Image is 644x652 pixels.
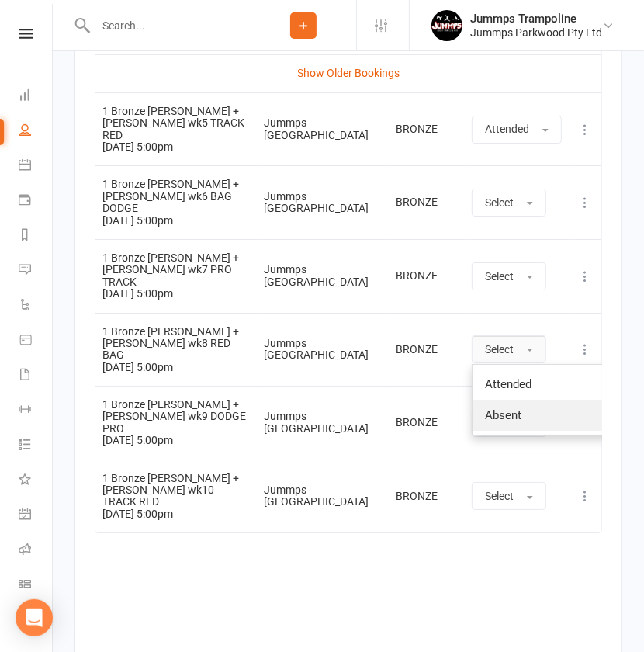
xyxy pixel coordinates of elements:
div: BRONZE [396,123,458,135]
span: Select [485,270,514,283]
div: 1 Bronze [PERSON_NAME] + [PERSON_NAME] wk9 DODGE PRO [102,399,250,435]
td: [DATE] 5:00pm [95,313,257,387]
a: Reports [19,219,54,254]
td: [DATE] 5:00pm [95,92,257,166]
span: Absent [485,408,521,422]
div: Jummps [GEOGRAPHIC_DATA] [264,117,382,141]
div: Jummps [GEOGRAPHIC_DATA] [264,191,382,215]
button: Attended [472,116,562,144]
span: Select [485,196,514,209]
button: Select [472,482,546,510]
a: General attendance kiosk mode [19,498,54,533]
div: 1 Bronze [PERSON_NAME] + [PERSON_NAME] wk6 BAG DODGE [102,179,250,214]
div: Jummps Trampoline [470,12,602,26]
div: Jummps [GEOGRAPHIC_DATA] [264,411,382,435]
span: Attended [485,377,531,391]
td: [DATE] 5:00pm [95,165,257,239]
td: [DATE] 5:00pm [95,239,257,313]
input: Search... [91,15,251,36]
td: [DATE] 5:00pm [95,460,257,533]
div: Jummps Parkwood Pty Ltd [470,26,602,40]
div: BRONZE [396,491,458,502]
a: Class kiosk mode [19,568,54,603]
a: Roll call kiosk mode [19,533,54,568]
div: Jummps [GEOGRAPHIC_DATA] [264,484,382,508]
div: BRONZE [396,196,458,208]
span: Attended [485,123,529,135]
a: People [19,114,54,149]
button: Select [472,189,546,217]
a: Absent [473,400,626,431]
div: 1 Bronze [PERSON_NAME] + [PERSON_NAME] wk7 PRO TRACK [102,252,250,288]
td: [DATE] 5:00pm [95,386,257,460]
a: Calendar [19,149,54,184]
img: thumb_image1698795904.png [431,10,462,41]
span: Select [485,490,514,502]
a: Payments [19,184,54,219]
div: 1 Bronze [PERSON_NAME] + [PERSON_NAME] wk10 TRACK RED [102,473,250,508]
div: 1 Bronze [PERSON_NAME] + [PERSON_NAME] wk5 TRACK RED [102,106,250,141]
button: Select [472,335,546,363]
div: Jummps [GEOGRAPHIC_DATA] [264,338,382,362]
a: Attended [473,369,626,400]
div: 1 Bronze [PERSON_NAME] + [PERSON_NAME] wk8 RED BAG [102,326,250,362]
div: Open Intercom Messenger [16,599,53,636]
div: BRONZE [396,417,458,428]
div: Jummps [GEOGRAPHIC_DATA] [264,264,382,288]
div: BRONZE [396,270,458,282]
button: Select [472,262,546,290]
a: Product Sales [19,324,54,359]
a: Dashboard [19,79,54,114]
a: What's New [19,463,54,498]
a: Show Older Bookings [297,67,400,79]
div: BRONZE [396,344,458,355]
span: Select [485,343,514,355]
